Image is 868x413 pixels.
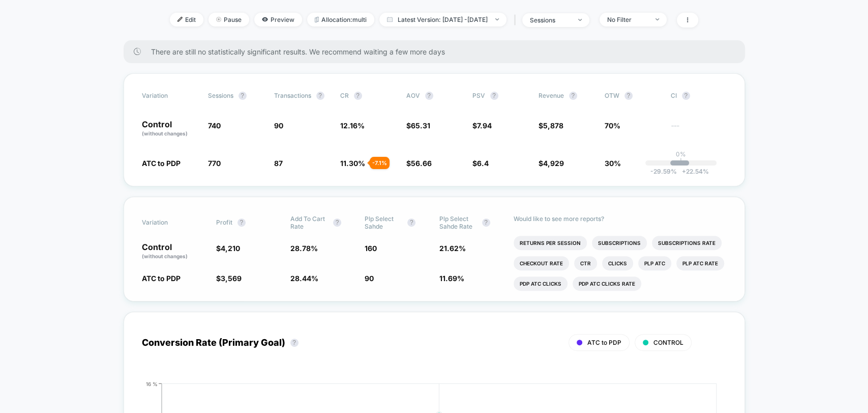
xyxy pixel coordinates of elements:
li: Pdp Atc Clicks [514,277,567,291]
span: 740 [208,121,221,130]
p: Would like to see more reports? [514,215,727,223]
span: 65.31 [411,121,430,130]
span: ATC to PDP [587,339,621,346]
button: ? [316,92,324,100]
span: 56.66 [411,159,432,168]
span: 70% [605,121,620,130]
span: CONTROL [653,339,683,346]
span: 5,878 [543,121,563,130]
button: ? [490,92,498,100]
li: Plp Atc Rate [676,256,724,270]
span: 160 [365,244,377,253]
button: ? [237,218,246,227]
tspan: 16 % [146,380,158,387]
span: There are still no statistically significant results. We recommend waiting a few more days [151,47,725,56]
li: Subscriptions [592,236,647,250]
button: ? [624,92,633,100]
span: 770 [208,159,221,168]
span: PSV [472,92,485,99]
span: + [682,168,686,175]
span: 6.4 [477,159,489,168]
span: $ [406,159,432,168]
li: Subscriptions Rate [652,236,722,250]
span: 11.69 % [439,274,464,283]
span: 21.62 % [439,244,466,253]
button: ? [333,218,341,227]
span: (without changes) [142,130,188,136]
span: $ [472,121,492,130]
span: 30% [605,159,621,168]
span: Pause [208,13,249,26]
img: end [655,18,659,20]
div: - 7.1 % [370,157,390,169]
span: 90 [274,121,283,130]
span: 28.78 % [290,244,318,253]
span: 22.54 % [677,168,709,175]
div: sessions [530,16,571,24]
li: Plp Atc [638,256,671,270]
li: Pdp Atc Clicks Rate [573,277,641,291]
span: --- [671,123,727,137]
span: 87 [274,159,283,168]
img: edit [177,17,183,22]
p: Control [142,120,198,137]
img: end [216,17,221,22]
span: 11.30 % [340,159,365,168]
span: OTW [605,92,661,100]
span: CR [340,92,349,99]
p: Control [142,243,206,260]
span: Latest Version: [DATE] - [DATE] [379,13,506,26]
span: Add To Cart Rate [290,215,328,230]
span: Variation [142,92,198,100]
span: Preview [254,13,302,26]
span: Revenue [538,92,564,99]
span: ATC to PDP [142,159,181,168]
button: ? [290,339,298,347]
span: (without changes) [142,253,188,259]
li: Checkout Rate [514,256,569,270]
li: Returns Per Session [514,236,587,250]
span: Sessions [208,92,233,99]
span: 28.44 % [290,274,318,283]
button: ? [682,92,690,100]
span: -29.59 % [650,168,677,175]
span: Variation [142,215,198,230]
span: $ [406,121,430,130]
button: ? [238,92,247,100]
span: Plp Select Sahde Rate [439,215,477,230]
span: 7.94 [477,121,492,130]
p: | [680,158,682,166]
li: Ctr [574,256,597,270]
span: Allocation: multi [307,13,374,26]
img: end [495,18,499,20]
span: 90 [365,274,374,283]
p: 0% [676,150,686,158]
img: rebalance [315,17,319,22]
span: $ [216,244,240,253]
button: ? [569,92,577,100]
span: 12.16 % [340,121,365,130]
span: Transactions [274,92,311,99]
img: calendar [387,17,393,22]
span: | [512,13,522,27]
button: ? [425,92,433,100]
div: No Filter [607,16,648,23]
span: $ [538,159,564,168]
span: $ [538,121,563,130]
span: CI [671,92,727,100]
span: 3,569 [221,274,242,283]
span: AOV [406,92,420,99]
span: $ [216,274,242,283]
button: ? [482,218,490,227]
button: ? [407,218,415,227]
span: 4,929 [543,159,564,168]
span: Profit [216,218,232,226]
span: Plp Select Sahde [365,215,402,230]
span: $ [472,159,489,168]
span: Edit [170,13,203,26]
button: ? [354,92,362,100]
img: end [578,19,582,21]
li: Clicks [602,256,633,270]
span: 4,210 [221,244,240,253]
span: ATC to PDP [142,274,181,283]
